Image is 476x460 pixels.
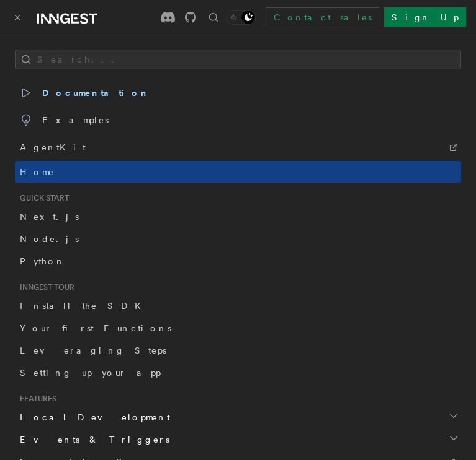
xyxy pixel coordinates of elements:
[15,411,170,423] span: Local Development
[15,106,461,134] a: Examples
[20,368,161,378] span: Setting up your app
[15,433,169,446] span: Events & Triggers
[15,282,74,292] span: Inngest tour
[15,50,461,69] button: Search...
[20,301,148,311] span: Install the SDK
[266,7,379,27] a: Contact sales
[15,362,461,384] a: Setting up your app
[15,295,461,317] a: Install the SDK
[15,228,461,250] a: Node.js
[20,256,65,266] span: Python
[384,7,466,27] a: Sign Up
[20,234,79,244] span: Node.js
[20,212,79,222] span: Next.js
[226,10,256,25] button: Toggle dark mode
[20,166,55,178] span: Home
[20,345,166,355] span: Leveraging Steps
[15,79,461,106] a: Documentation
[15,193,69,203] span: Quick start
[15,339,461,362] a: Leveraging Steps
[15,161,461,183] a: Home
[15,406,461,428] button: Local Development
[15,317,461,339] a: Your first Functions
[20,139,86,156] span: AgentKit
[20,323,171,333] span: Your first Functions
[206,10,221,25] button: Find something...
[15,206,461,228] a: Next.js
[15,394,56,404] span: Features
[10,10,25,25] button: Toggle navigation
[20,111,109,129] span: Examples
[15,134,461,161] a: AgentKit
[15,428,461,451] button: Events & Triggers
[20,84,150,102] span: Documentation
[15,250,461,272] a: Python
